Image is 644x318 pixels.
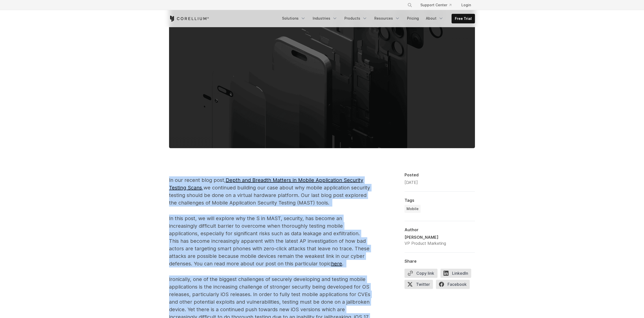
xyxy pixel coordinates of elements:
a: Resources [371,14,403,23]
span: Facebook [436,280,470,289]
a: Industries [310,14,340,23]
a: Depth and Breadth Matters in Mobile Application Security Testing Scans [169,177,363,191]
span: [DATE] [405,180,418,185]
a: Twitter [405,280,436,291]
span: In this post, we will explore why the S in MAST, security, has become an increasingly difficult b... [169,215,370,267]
div: Posted [405,172,475,177]
a: About [423,14,447,23]
span: Twitter [405,280,433,289]
div: Navigation Menu [401,1,475,10]
div: Author [405,227,475,232]
a: Login [457,1,475,10]
button: Search [405,1,414,10]
a: Products [341,14,370,23]
div: Tags [405,198,475,203]
a: Support Center [416,1,455,10]
div: [PERSON_NAME] [405,234,446,240]
a: Mobile [405,205,421,213]
a: Solutions [279,14,309,23]
span: In our recent blog post, ,we continued building our case about why mobile application security te... [169,177,370,206]
div: VP Product Marketing [405,240,446,246]
a: Facebook [436,280,473,291]
div: Share [405,259,475,264]
span: LinkedIn [440,269,471,278]
a: Corellium Home [169,16,209,22]
a: Free Trial [452,14,475,23]
span: Mobile [407,206,419,211]
button: Copy link [405,269,437,278]
div: Navigation Menu [279,14,475,23]
a: here [331,261,342,267]
a: Pricing [404,14,422,23]
a: LinkedIn [440,269,474,280]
